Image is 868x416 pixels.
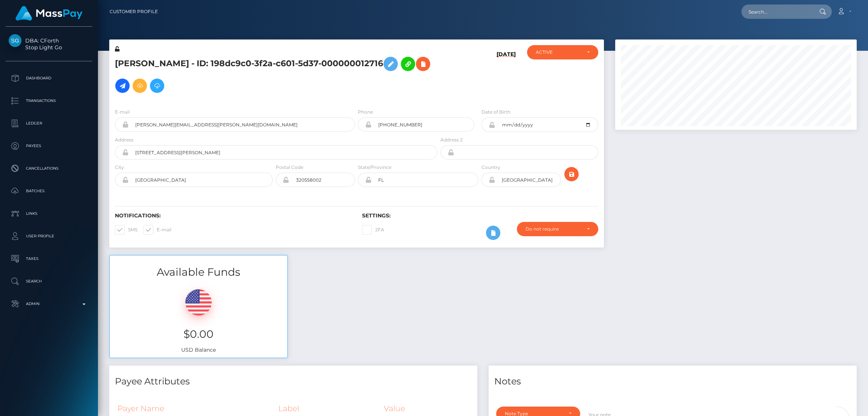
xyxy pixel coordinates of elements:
a: Transactions [6,91,92,110]
h6: [DATE] [497,51,516,99]
label: E-mail [144,225,171,235]
a: Payees [6,137,92,155]
p: Transactions [9,95,89,106]
a: Initiate Payout [115,79,130,93]
h4: Payee Attributes [115,375,472,388]
h3: $0.00 [115,327,282,342]
button: ACTIVE [527,45,598,59]
label: Country [481,164,500,171]
a: User Profile [6,227,92,246]
a: Batches [6,182,92,200]
a: Taxes [6,249,92,268]
p: User Profile [9,231,89,242]
input: Search... [741,5,812,19]
p: Payees [9,140,89,152]
label: SMS [115,225,138,235]
label: City [115,164,124,171]
p: Search [9,276,89,287]
p: Dashboard [9,73,89,84]
p: Taxes [9,253,89,264]
label: E-mail [115,109,130,115]
p: Cancellations [9,163,89,174]
a: Cancellations [6,159,92,178]
h3: Available Funds [110,265,287,279]
button: Do not require [517,222,598,236]
div: Do not require [526,226,581,232]
h4: Notes [494,375,851,388]
a: Dashboard [6,69,92,88]
a: Admin [6,295,92,313]
h6: Settings: [362,213,598,219]
div: USD Balance [110,280,287,358]
h6: Notifications: [115,213,351,219]
p: Admin [9,298,89,310]
p: Links [9,208,89,219]
a: Customer Profile [110,4,158,20]
label: 2FA [362,225,384,235]
h5: [PERSON_NAME] - ID: 198dc9c0-3f2a-c601-5d37-000000012716 [115,53,433,97]
img: Stop Light Go [9,34,21,47]
a: Search [6,272,92,291]
label: Phone [358,109,373,115]
span: DBA: CForth Stop Light Go [6,37,92,51]
a: Ledger [6,114,92,133]
label: Address [115,137,133,143]
p: Batches [9,185,89,197]
label: Date of Birth [481,109,510,115]
label: State/Province [358,164,391,171]
label: Postal Code [276,164,303,171]
img: MassPay Logo [15,6,83,21]
p: Ledger [9,118,89,129]
div: ACTIVE [536,49,581,55]
img: USD.png [185,289,212,316]
a: Links [6,204,92,223]
label: Address 2 [440,137,463,143]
